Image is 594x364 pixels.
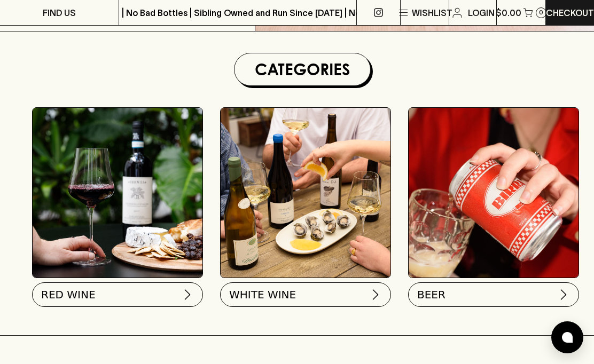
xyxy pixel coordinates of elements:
img: chevron-right.svg [369,288,382,301]
button: WHITE WINE [220,282,391,307]
h1: Categories [239,58,366,81]
span: WHITE WINE [229,287,296,302]
button: BEER [408,282,579,307]
p: FIND US [43,6,76,19]
button: RED WINE [32,282,203,307]
img: BIRRA_GOOD-TIMES_INSTA-2 1/optimise?auth=Mjk3MjY0ODMzMw__ [409,108,579,278]
p: 0 [539,10,543,15]
img: bubble-icon [562,332,573,343]
p: Login [468,6,495,19]
img: chevron-right.svg [181,288,194,301]
img: optimise [221,108,390,278]
span: BEER [417,287,445,302]
img: Red Wine Tasting [33,108,202,278]
p: $0.00 [496,6,521,19]
span: RED WINE [41,287,96,302]
img: chevron-right.svg [557,288,570,301]
p: Wishlist [412,6,452,19]
p: Checkout [546,6,594,19]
